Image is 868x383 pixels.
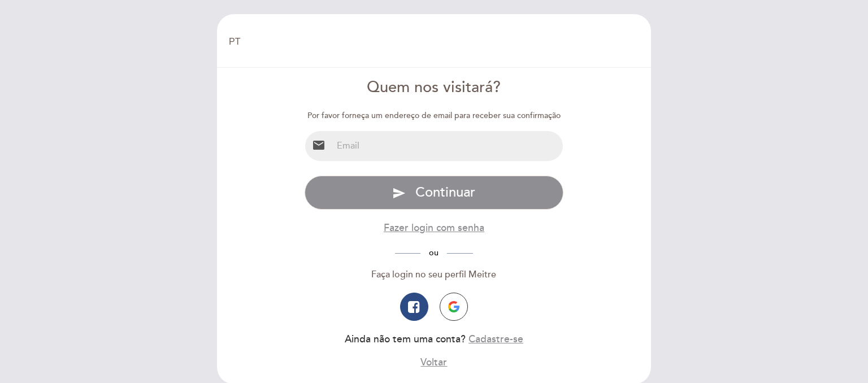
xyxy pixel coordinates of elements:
[448,301,459,312] img: icon-google.png
[305,77,564,99] div: Quem nos visitará?
[305,268,564,281] div: Faça login no seu perfil Meitre
[384,221,484,235] button: Fazer login com senha
[420,355,447,369] button: Voltar
[415,184,475,201] span: Continuar
[468,332,523,346] button: Cadastre-se
[332,131,563,161] input: Email
[312,138,325,152] i: email
[345,333,466,345] span: Ainda não tem uma conta?
[305,176,564,210] button: send Continuar
[392,186,406,200] i: send
[420,248,447,258] span: ou
[305,110,564,121] div: Por favor forneça um endereço de email para receber sua confirmação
